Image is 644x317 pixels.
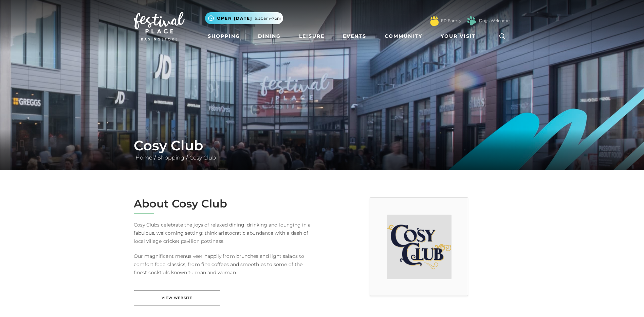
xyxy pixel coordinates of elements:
[205,30,243,43] a: Shopping
[255,15,281,21] span: 9.30am-7pm
[340,30,369,43] a: Events
[134,252,317,277] p: Our magnificent menus veer happily from brunches and light salads to comfort food classics, from ...
[438,30,482,43] a: Your Visit
[134,221,317,245] p: Cosy Clubs celebrate the joys of relaxed dining, drinking and lounging in a fabulous, welcoming s...
[217,15,252,21] span: Open [DATE]
[134,197,317,210] h2: About Cosy Club
[296,30,327,43] a: Leisure
[441,33,476,40] span: Your Visit
[129,137,516,162] div: / /
[441,18,461,24] a: FP Family
[134,290,220,305] a: View Website
[134,154,154,161] a: Home
[156,154,186,161] a: Shopping
[382,30,425,43] a: Community
[255,30,283,43] a: Dining
[188,154,218,161] a: Cosy Club
[479,18,511,24] a: Dogs Welcome!
[205,12,283,24] button: Open [DATE] 9.30am-7pm
[134,12,185,40] img: Festival Place Logo
[134,137,511,154] h1: Cosy Club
